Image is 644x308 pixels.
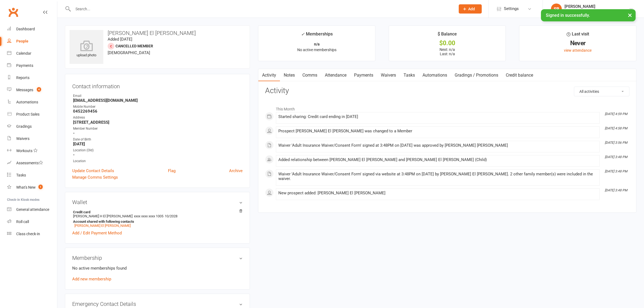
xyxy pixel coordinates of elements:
span: [DEMOGRAPHIC_DATA] [108,50,150,55]
strong: [EMAIL_ADDRESS][DOMAIN_NAME] [73,98,243,103]
time: Added [DATE] [108,37,132,42]
i: [DATE] 3:48 PM [605,188,627,192]
div: Dashboard [16,27,35,31]
i: ✓ [301,32,305,37]
div: Assessments [16,161,43,165]
h3: Activity [265,87,629,95]
span: xxxx xxxx xxxx 1005 [134,214,163,218]
a: Tasks [400,69,419,81]
div: Started sharing: Credit card ending in [DATE] [278,114,597,119]
li: [PERSON_NAME] H El [PERSON_NAME] [72,209,243,228]
div: Member Number [73,126,243,131]
div: Waiver 'Adult Insurance Waiver/Consent Form' signed at 3:48PM on [DATE] was approved by [PERSON_N... [278,143,597,148]
strong: n/a [314,42,320,46]
a: Manage Comms Settings [72,174,118,181]
span: 1 [38,185,43,189]
a: Add new membership [72,277,111,281]
div: Mobile Number [73,104,243,109]
a: Clubworx [6,5,20,19]
strong: [STREET_ADDRESS] [73,120,243,125]
i: [DATE] 4:59 PM [605,112,627,116]
div: Last visit [567,31,589,40]
div: Waiver 'Adult Insurance Waiver/Consent Form' signed via website at 3:48PM on [DATE] by [PERSON_NA... [278,172,597,181]
div: [PERSON_NAME] [564,4,629,9]
h3: Wallet [72,199,243,205]
a: Attendance [321,69,350,81]
a: [PERSON_NAME] El [PERSON_NAME] [74,224,131,228]
span: No active memberships [297,48,336,52]
div: Memberships [301,31,333,41]
div: upload photo [70,40,103,58]
strong: Account shared with following contacts [73,219,240,224]
a: Activity [258,69,280,81]
span: Signed in successfully. [546,13,590,18]
a: Payments [350,69,377,81]
i: [DATE] 3:56 PM [605,141,627,145]
input: Search... [71,5,452,13]
a: Update Contact Details [72,168,114,174]
span: Settings [504,3,519,15]
a: Tasks [7,169,57,181]
div: Prospect [PERSON_NAME] El [PERSON_NAME] was changed to a Member [278,129,597,133]
h3: Emergency Contact Details [72,301,243,307]
div: Address [73,115,243,120]
div: $ Balance [438,31,457,40]
h3: Contact information [72,81,243,89]
div: Date of Birth [73,137,243,142]
a: Archive [229,168,243,174]
button: × [625,9,635,21]
a: What's New1 [7,181,57,194]
a: Messages 4 [7,84,57,96]
a: Class kiosk mode [7,228,57,240]
strong: Credit card [73,210,240,214]
a: Gradings [7,120,57,133]
button: Add [459,4,482,14]
div: Calendar [16,51,31,55]
a: Automations [7,96,57,108]
div: Messages [16,88,33,92]
a: Roll call [7,216,57,228]
strong: - [73,152,243,157]
i: [DATE] 3:48 PM [605,155,627,159]
a: Reports [7,72,57,84]
div: Class check-in [16,232,40,236]
div: [PERSON_NAME] Humaita Bankstown [564,9,629,14]
div: Tasks [16,173,26,177]
div: Location (Old) [73,148,243,153]
div: Product Sales [16,112,39,116]
div: $0.00 [394,40,501,46]
strong: - [73,131,243,136]
div: New prospect added: [PERSON_NAME] El [PERSON_NAME] [278,191,597,195]
div: Never [524,40,631,46]
a: Gradings / Promotions [451,69,502,81]
li: This Month [265,103,629,112]
a: Product Sales [7,108,57,120]
div: Gradings [16,124,32,129]
div: Location [73,159,243,164]
h3: Membership [72,255,243,261]
div: Payments [16,63,33,68]
i: [DATE] 3:48 PM [605,169,627,173]
a: Assessments [7,157,57,169]
strong: [DATE] [73,142,243,146]
div: Automations [16,100,38,104]
p: No active memberships found [72,265,243,271]
span: Add [468,7,475,11]
a: General attendance kiosk mode [7,204,57,216]
a: Flag [168,168,176,174]
i: [DATE] 4:58 PM [605,126,627,130]
span: Cancelled member [115,44,153,48]
a: Waivers [377,69,400,81]
a: Automations [419,69,451,81]
a: Credit balance [502,69,537,81]
a: Notes [280,69,299,81]
strong: 0452269456 [73,109,243,114]
a: view attendance [564,48,592,53]
a: People [7,35,57,47]
span: 10/2028 [165,214,177,218]
a: Workouts [7,145,57,157]
div: Roll call [16,219,29,224]
a: Add / Edit Payment Method [72,230,122,236]
div: General attendance [16,207,49,212]
div: What's New [16,185,36,189]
